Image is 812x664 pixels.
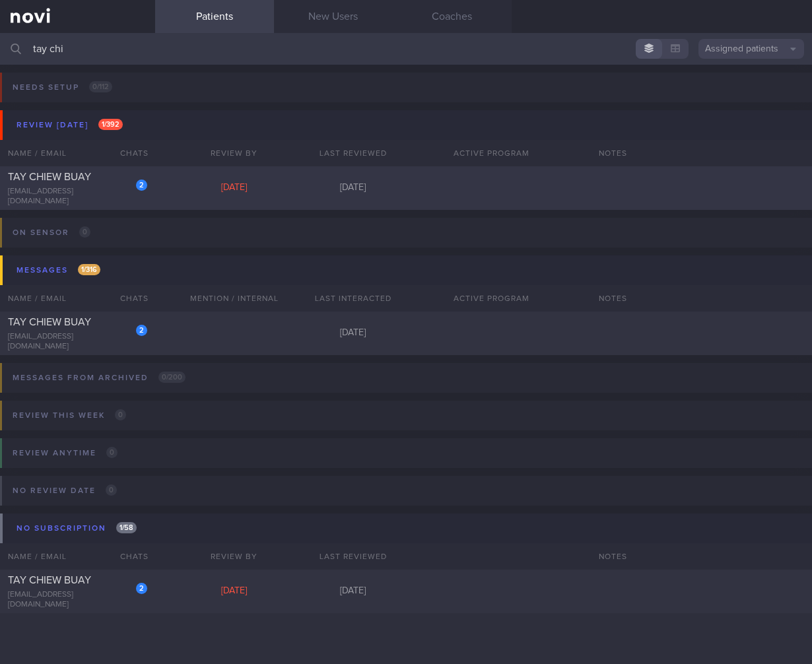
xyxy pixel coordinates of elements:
[413,285,571,312] div: Active Program
[175,585,294,597] div: [DATE]
[98,119,123,130] span: 1 / 392
[89,81,112,92] span: 0 / 112
[13,519,140,537] div: No subscription
[9,482,120,500] div: No review date
[13,261,104,279] div: Messages
[591,140,812,166] div: Notes
[13,116,126,134] div: Review [DATE]
[8,590,147,610] div: [EMAIL_ADDRESS][DOMAIN_NAME]
[9,407,129,424] div: Review this week
[102,285,155,312] div: Chats
[175,140,294,166] div: Review By
[591,543,812,570] div: Notes
[8,187,147,207] div: [EMAIL_ADDRESS][DOMAIN_NAME]
[175,285,294,312] div: Mention / Internal
[102,543,155,570] div: Chats
[136,325,147,336] div: 2
[79,226,90,238] span: 0
[294,543,413,570] div: Last Reviewed
[8,172,91,182] span: TAY CHIEW BUAY
[102,140,155,166] div: Chats
[106,447,118,458] span: 0
[9,444,121,462] div: Review anytime
[8,317,91,327] span: TAY CHIEW BUAY
[413,140,571,166] div: Active Program
[115,409,126,420] span: 0
[158,372,186,383] span: 0 / 200
[8,575,91,585] span: TAY CHIEW BUAY
[106,484,117,496] span: 0
[591,285,812,312] div: Notes
[175,182,294,194] div: [DATE]
[136,180,147,191] div: 2
[294,327,413,339] div: [DATE]
[8,332,147,352] div: [EMAIL_ADDRESS][DOMAIN_NAME]
[294,285,413,312] div: Last Interacted
[698,39,804,59] button: Assigned patients
[175,543,294,570] div: Review By
[136,583,147,594] div: 2
[294,585,413,597] div: [DATE]
[294,182,413,194] div: [DATE]
[78,264,100,275] span: 1 / 316
[294,140,413,166] div: Last Reviewed
[116,522,137,533] span: 1 / 58
[9,224,94,242] div: On sensor
[9,369,189,387] div: Messages from Archived
[9,79,116,96] div: Needs setup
